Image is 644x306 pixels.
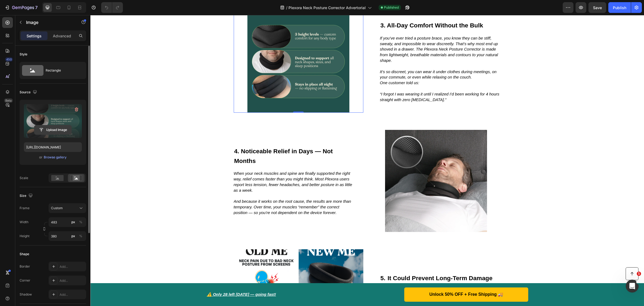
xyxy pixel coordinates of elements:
div: Add... [60,264,85,269]
button: % [70,219,76,225]
p: 7 [35,4,38,11]
i: It’s so discreet, you can wear it under clothes during meetings, on your commute, or even while r... [290,54,406,65]
span: Published [384,5,399,10]
a: Unlock 50% OFF + Free Shipping 🚚 [314,272,438,287]
label: Width [20,220,28,225]
strong: 5. [290,259,295,266]
label: Height [20,234,30,239]
span: Plexora Neck Posture Corrector Advertorial [288,5,366,10]
button: % [70,233,76,239]
input: px% [49,217,86,227]
strong: Unlock 50% OFF + Free Shipping 🚚 [339,277,413,282]
p: Image [26,19,72,26]
label: Frame [20,206,30,211]
div: Rectangle [46,64,78,77]
div: Corner [20,278,30,283]
i: “I forgot I was wearing it until I realized I’d been working for 4 hours straight with zero [MEDI... [290,77,409,87]
button: Upload Image [34,125,72,135]
div: Scale [20,176,28,180]
div: px [71,234,75,239]
div: % [79,220,82,225]
input: https://example.com/image.jpg [24,142,82,152]
div: Shadow [20,292,32,297]
span: Custom [51,206,63,211]
i: When your neck muscles and spine are finally supported the right way, relief comes faster than yo... [143,156,262,177]
div: Publish [613,5,626,10]
button: Browse gallery [43,155,67,160]
div: % [79,234,82,239]
u: ⚠️ Only 28 left [DATE] — going fast! [116,277,186,282]
strong: It Could Prevent Long-Term Damage [297,259,402,266]
span: Save [593,5,602,10]
div: Source [20,89,38,96]
button: 7 [2,2,40,13]
div: Browse gallery [44,155,67,160]
strong: 3. All-Day Comfort Without the Bulk [290,7,393,14]
button: px [78,219,84,225]
span: or [39,154,42,161]
span: 1 [637,272,641,276]
div: Add... [60,278,85,283]
div: Style [20,52,27,57]
div: Shape [20,252,29,257]
i: If you’ve ever tried a posture brace, you know they can be stiff, sweaty, and impossible to wear ... [290,21,408,48]
div: Add... [60,292,85,297]
span: / [286,5,287,10]
strong: 4. Noticeable Relief in Days — Not Months [144,133,243,149]
div: 450 [5,57,13,62]
i: And because it works on the root cause, the results are more than temporary. Over time, your musc... [143,184,261,200]
img: gempages_578045059925017362-9b156059-6797-4fa8-bff6-640ab3e7f3e8.png [281,115,411,217]
div: Border [20,264,30,269]
button: Custom [49,203,86,213]
button: px [78,233,84,239]
iframe: To enrich screen reader interactions, please activate Accessibility in Grammarly extension settings [90,15,644,306]
div: Beta [4,98,13,103]
p: Settings [27,33,42,39]
div: Size [20,192,34,200]
button: Save [588,2,606,13]
div: px [71,220,75,225]
input: px% [49,231,86,241]
i: One customer told us: [290,65,329,70]
button: Publish [608,2,631,13]
div: Undo/Redo [101,2,123,13]
iframe: Intercom live chat [626,280,639,293]
p: Advanced [53,33,71,39]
